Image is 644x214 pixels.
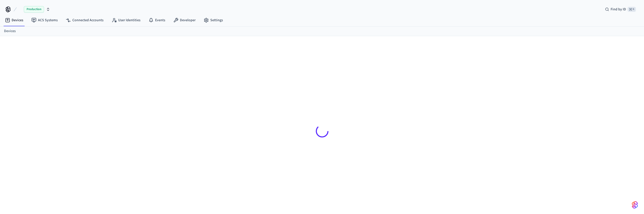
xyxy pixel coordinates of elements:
[169,16,200,25] a: Developer
[144,16,169,25] a: Events
[1,16,27,25] a: Devices
[4,29,16,34] a: Devices
[632,201,638,209] img: SeamLogoGradient.69752ec5.svg
[108,16,144,25] a: User Identities
[24,6,44,13] span: Production
[628,7,636,12] span: ⌘ K
[611,7,626,12] span: Find by ID
[62,16,108,25] a: Connected Accounts
[27,16,62,25] a: ACS Systems
[601,5,640,14] div: Find by ID⌘ K
[200,16,227,25] a: Settings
